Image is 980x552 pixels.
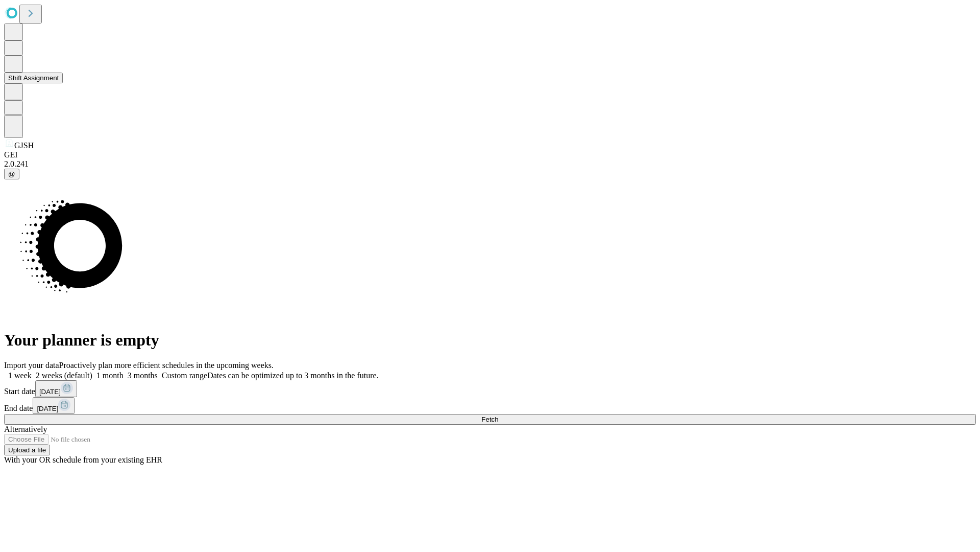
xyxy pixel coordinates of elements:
[37,405,58,412] span: [DATE]
[4,445,50,455] button: Upload a file
[4,397,976,414] div: End date
[4,73,63,83] button: Shift Assignment
[59,361,274,370] span: Proactively plan more efficient schedules in the upcoming weeks.
[4,425,47,433] span: Alternatively
[4,414,976,425] button: Fetch
[4,169,19,179] button: @
[4,455,162,464] span: With your OR schedule from your existing EHR
[207,371,378,380] span: Dates can be optimized up to 3 months in the future.
[33,397,75,414] button: [DATE]
[35,380,77,397] button: [DATE]
[4,331,976,350] h1: Your planner is empty
[96,371,124,380] span: 1 month
[14,141,34,150] span: GJSH
[8,371,32,380] span: 1 week
[128,371,158,380] span: 3 months
[4,380,976,397] div: Start date
[4,150,976,159] div: GEI
[36,371,92,380] span: 2 weeks (default)
[162,371,207,380] span: Custom range
[39,388,61,396] span: [DATE]
[4,159,976,169] div: 2.0.241
[4,361,59,370] span: Import your data
[481,416,498,423] span: Fetch
[8,170,15,178] span: @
